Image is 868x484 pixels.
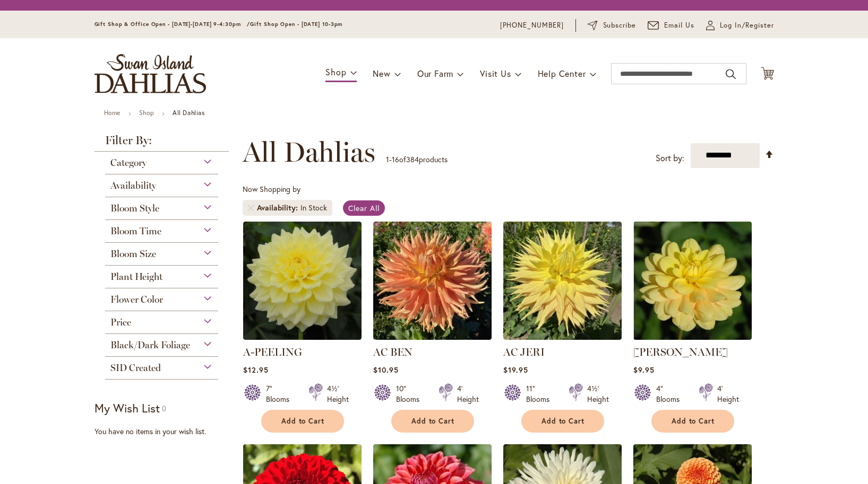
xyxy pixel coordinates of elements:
[720,20,774,31] span: Log In/Register
[726,66,735,83] button: Search
[633,365,655,375] span: $9.95
[94,426,236,437] div: You have no items in your wish list.
[243,346,302,358] a: A-PEELING
[588,20,636,31] a: Subscribe
[243,136,375,168] span: All Dahlias
[717,383,739,404] div: 4' Height
[343,200,385,216] a: Clear All
[94,400,160,416] strong: My Wish List
[521,410,604,433] button: Add to Cart
[392,154,399,164] span: 16
[110,203,159,214] span: Bloom Style
[373,365,399,375] span: $10.95
[325,66,346,77] span: Shop
[396,383,426,404] div: 10" Blooms
[503,332,622,342] a: AC Jeri
[243,332,362,342] a: A-Peeling
[633,332,752,342] a: AHOY MATEY
[457,383,479,404] div: 4' Height
[257,203,300,213] span: Availability
[110,157,147,169] span: Category
[243,365,269,375] span: $12.95
[633,346,728,358] a: [PERSON_NAME]
[300,203,327,213] div: In Stock
[373,332,492,342] a: AC BEN
[411,417,455,426] span: Add to Cart
[373,222,492,340] img: AC BEN
[373,68,390,79] span: New
[603,20,637,31] span: Subscribe
[656,148,684,168] label: Sort by:
[110,339,190,351] span: Black/Dark Foliage
[391,410,474,433] button: Add to Cart
[406,154,419,164] span: 384
[110,248,156,260] span: Bloom Size
[266,383,296,404] div: 7" Blooms
[110,180,156,191] span: Availability
[672,417,715,426] span: Add to Cart
[503,346,545,358] a: AC JERI
[110,225,161,237] span: Bloom Time
[587,383,609,404] div: 4½' Height
[110,362,161,374] span: SID Created
[281,417,325,426] span: Add to Cart
[261,410,344,433] button: Add to Cart
[173,109,205,117] strong: All Dahlias
[664,20,694,31] span: Email Us
[386,154,389,164] span: 1
[503,222,622,340] img: AC Jeri
[633,222,752,340] img: AHOY MATEY
[651,410,734,433] button: Add to Cart
[538,68,586,79] span: Help Center
[417,68,453,79] span: Our Farm
[348,203,380,213] span: Clear All
[648,20,694,31] a: Email Us
[94,135,229,152] strong: Filter By:
[94,54,206,93] a: store logo
[139,109,154,117] a: Shop
[503,365,528,375] span: $19.95
[542,417,585,426] span: Add to Cart
[250,21,342,28] span: Gift Shop Open - [DATE] 10-3pm
[526,383,556,404] div: 11" Blooms
[373,346,412,358] a: AC BEN
[110,294,163,305] span: Flower Color
[327,383,349,404] div: 4½' Height
[500,20,564,31] a: [PHONE_NUMBER]
[656,383,686,404] div: 4" Blooms
[706,20,774,31] a: Log In/Register
[480,68,511,79] span: Visit Us
[104,109,121,117] a: Home
[110,271,162,283] span: Plant Height
[248,205,254,211] a: Remove Availability In Stock
[110,316,131,328] span: Price
[243,222,362,340] img: A-Peeling
[243,184,300,194] span: Now Shopping by
[386,151,448,168] p: - of products
[94,21,251,28] span: Gift Shop & Office Open - [DATE]-[DATE] 9-4:30pm /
